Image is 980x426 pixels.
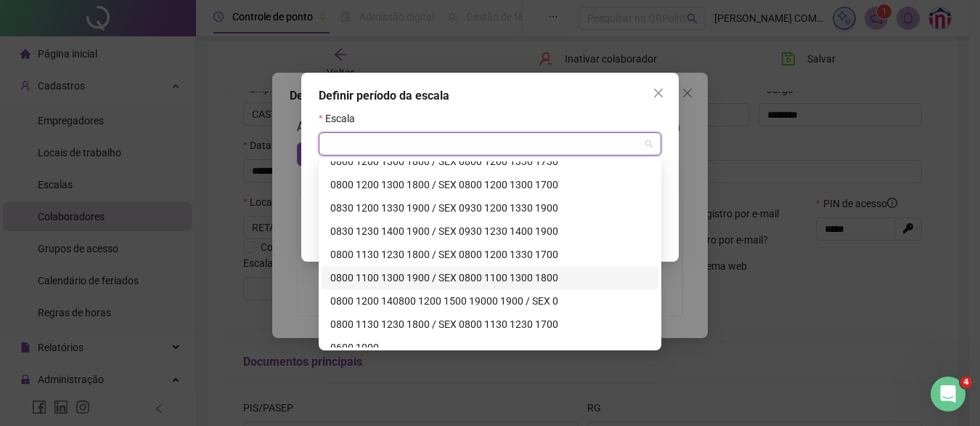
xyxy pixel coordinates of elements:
[322,266,658,289] div: 0800 1100 1300 1900 / SEX 0800 1100 1300 1800
[653,87,664,99] span: close
[330,246,650,262] div: 0800 1130 1230 1800 / SEX 0800 1200 1330 1700
[330,223,650,239] div: 0830 1230 1400 1900 / SEX 0930 1230 1400 1900
[322,336,658,359] div: 0600 1000
[330,293,650,309] div: 0800 1200 140800 1200 1500 19000 1900 / SEX 0
[322,196,658,220] div: 0830 1200 1330 1900 / SEX 0930 1200 1330 1900
[330,177,650,193] div: 0800 1200 1300 1800 / SEX 0800 1200 1300 1700
[330,316,650,332] div: 0800 1130 1230 1800 / SEX 0800 1130 1230 1700
[322,220,658,243] div: 0830 1230 1400 1900 / SEX 0930 1230 1400 1900
[322,243,658,266] div: 0800 1130 1230 1800 / SEX 0800 1200 1330 1700
[322,313,658,336] div: 0800 1130 1230 1800 / SEX 0800 1130 1230 1700
[322,289,658,313] div: 0800 1200 140800 1200 1500 19000 1900 / SEX 0
[330,270,650,286] div: 0800 1100 1300 1900 / SEX 0800 1100 1300 1800
[330,200,650,216] div: 0830 1200 1330 1900 / SEX 0930 1200 1330 1900
[322,173,658,196] div: 0800 1200 1300 1800 / SEX 0800 1200 1300 1700
[931,377,965,411] iframe: Intercom live chat
[960,377,972,388] span: 4
[330,339,650,355] div: 0600 1000
[330,153,650,169] div: 0800 1200 1300 1800 / SEX 0800 1200 1330 1730
[319,110,364,126] label: Escala
[319,87,661,105] div: Definir período da escala
[322,150,658,173] div: 0800 1200 1300 1800 / SEX 0800 1200 1330 1730
[647,81,670,105] button: Close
